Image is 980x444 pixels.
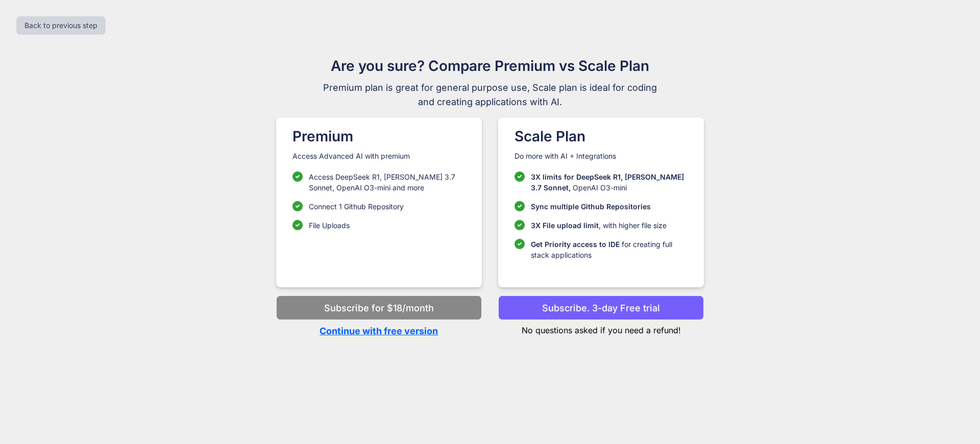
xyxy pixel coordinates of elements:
button: Subscribe for $18/month [276,295,482,320]
span: Get Priority access to IDE [531,240,620,249]
img: checklist [514,220,525,230]
p: Sync multiple Github Repositories [531,201,651,212]
img: checklist [514,239,525,249]
button: Back to previous step [16,16,106,35]
p: Subscribe for $18/month [324,301,434,315]
p: Access DeepSeek R1, [PERSON_NAME] 3.7 Sonnet, OpenAI O3-mini and more [309,171,465,193]
img: checklist [514,171,525,182]
p: OpenAI O3-mini [531,171,688,193]
button: Subscribe. 3-day Free trial [498,295,704,320]
span: 3X limits for DeepSeek R1, [PERSON_NAME] 3.7 Sonnet, [531,172,684,192]
img: checklist [514,201,525,211]
p: No questions asked if you need a refund! [498,320,704,336]
p: for creating full stack applications [531,239,688,260]
p: Continue with free version [276,324,482,338]
img: checklist [292,201,303,211]
h1: Are you sure? Compare Premium vs Scale Plan [318,55,661,77]
h1: Scale Plan [514,126,688,147]
span: 3X File upload limit [531,221,599,230]
img: checklist [292,220,303,230]
img: checklist [292,171,303,182]
p: File Uploads [309,220,350,231]
p: Do more with AI + Integrations [514,151,688,161]
p: , with higher file size [531,220,667,231]
h1: Premium [292,126,465,147]
p: Connect 1 Github Repository [309,201,404,212]
span: Premium plan is great for general purpose use, Scale plan is ideal for coding and creating applic... [318,81,661,109]
p: Access Advanced AI with premium [292,151,465,161]
p: Subscribe. 3-day Free trial [542,301,660,315]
